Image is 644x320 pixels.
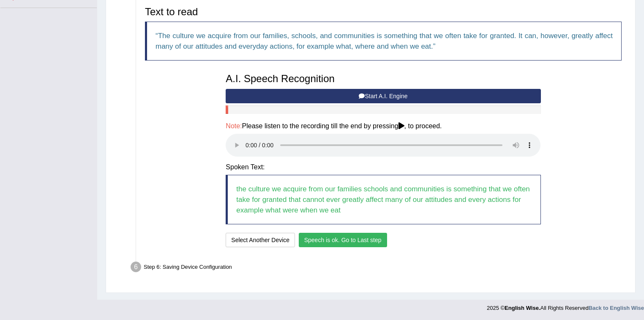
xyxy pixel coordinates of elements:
a: Back to English Wise [589,305,644,311]
blockquote: the culture we acquire from our families schools and communities is something that we often take ... [226,175,540,224]
div: 2025 © All Rights Reserved [487,300,644,312]
strong: English Wise. [505,305,540,311]
h3: Text to read [145,6,622,17]
span: Note: [226,122,242,130]
q: The culture we acquire from our families, schools, and communities is something that we often tak... [156,32,613,50]
div: Step 6: Saving Device Configuration [127,259,631,278]
h3: A.I. Speech Recognition [226,73,540,84]
button: Start A.I. Engine [226,89,540,103]
h4: Spoken Text: [226,163,540,171]
button: Speech is ok. Go to Last step [299,233,387,247]
button: Select Another Device [226,233,295,247]
h4: Please listen to the recording till the end by pressing , to proceed. [226,122,540,130]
